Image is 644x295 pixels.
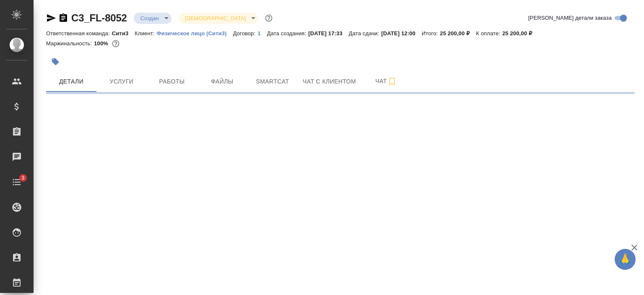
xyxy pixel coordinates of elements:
[233,30,258,37] p: Договор:
[257,30,267,37] p: 1
[182,15,248,22] button: [DEMOGRAPHIC_DATA]
[476,30,502,37] p: К оплате:
[101,76,142,87] span: Услуги
[615,249,636,270] button: 🙏
[46,52,65,71] button: Добавить тэг
[178,13,258,24] div: Создан
[71,12,127,23] a: C3_FL-8052
[51,76,91,87] span: Детали
[381,30,422,37] p: [DATE] 12:00
[58,13,68,23] button: Скопировать ссылку
[618,251,632,268] span: 🙏
[2,172,31,193] a: 3
[502,30,538,37] p: 25 200,00 ₽
[422,30,440,37] p: Итого:
[267,30,308,37] p: Дата создания:
[349,30,381,37] p: Дата сдачи:
[112,30,135,37] p: Сити3
[94,40,110,47] p: 100%
[157,30,233,37] p: Физическое лицо (Сити3)
[387,76,397,86] svg: Подписаться
[528,14,612,22] span: [PERSON_NAME] детали заказа
[110,38,121,49] button: 0.00 RUB;
[16,174,29,182] span: 3
[152,76,192,87] span: Работы
[257,29,267,37] a: 1
[303,76,356,87] span: Чат с клиентом
[138,15,161,22] button: Создан
[308,30,349,37] p: [DATE] 17:33
[440,30,476,37] p: 25 200,00 ₽
[263,13,274,23] button: Доп статусы указывают на важность/срочность заказа
[46,30,112,37] p: Ответственная команда:
[46,40,94,47] p: Маржинальность:
[366,76,406,86] span: Чат
[157,29,233,37] a: Физическое лицо (Сити3)
[134,13,171,24] div: Создан
[252,76,293,87] span: Smartcat
[46,13,56,23] button: Скопировать ссылку для ЯМессенджера
[202,76,242,87] span: Файлы
[135,30,156,37] p: Клиент:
